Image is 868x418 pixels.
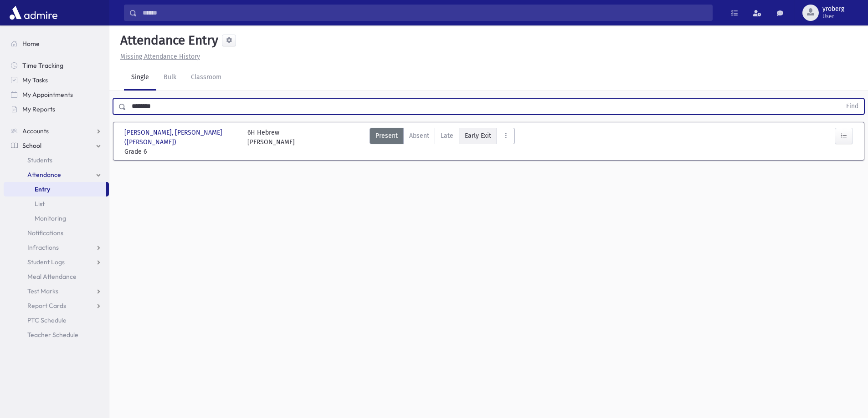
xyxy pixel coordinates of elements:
span: [PERSON_NAME], [PERSON_NAME] ([PERSON_NAME]) [124,128,238,147]
a: Test Marks [4,284,109,298]
a: Single [124,65,156,91]
a: My Appointments [4,87,109,102]
a: Notifications [4,226,109,240]
a: Bulk [156,65,184,91]
a: Time Tracking [4,58,109,73]
span: Present [375,131,398,141]
span: Notifications [27,229,63,237]
span: Home [22,40,40,48]
input: Search [137,5,712,21]
span: List [35,200,45,208]
span: Absent [409,131,429,141]
span: Late [441,131,453,141]
span: My Reports [22,105,55,113]
span: School [22,141,41,150]
span: Report Cards [27,302,66,310]
a: Accounts [4,124,109,138]
span: Teacher Schedule [27,331,78,339]
span: Entry [35,185,50,193]
span: My Tasks [22,76,48,84]
span: Monitoring [35,214,66,222]
span: yroberg [822,5,844,13]
a: Infractions [4,240,109,255]
a: Home [4,36,109,51]
img: AdmirePro [7,4,60,22]
div: 6H Hebrew [PERSON_NAME] [247,128,295,156]
a: Meal Attendance [4,269,109,284]
span: Accounts [22,127,49,135]
span: User [822,13,844,20]
a: Entry [4,182,106,196]
span: Meal Attendance [27,272,77,281]
a: My Reports [4,102,109,116]
span: Infractions [27,243,59,252]
a: Student Logs [4,255,109,269]
span: Early Exit [465,131,491,141]
a: List [4,196,109,211]
span: Students [27,156,52,164]
u: Missing Attendance History [120,53,200,60]
span: Test Marks [27,287,58,295]
span: Grade 6 [124,147,238,156]
span: Time Tracking [22,61,63,70]
a: Classroom [184,65,229,91]
a: Missing Attendance History [117,53,200,60]
a: PTC Schedule [4,313,109,327]
a: My Tasks [4,73,109,87]
h5: Attendance Entry [117,33,218,48]
a: Teacher Schedule [4,327,109,342]
div: AttTypes [370,128,515,156]
button: Find [841,99,864,114]
span: Student Logs [27,258,65,266]
span: My Appointments [22,91,73,99]
span: Attendance [27,171,61,179]
a: Report Cards [4,298,109,313]
a: Monitoring [4,211,109,226]
a: School [4,138,109,153]
a: Students [4,153,109,167]
a: Attendance [4,167,109,182]
span: PTC Schedule [27,316,67,324]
